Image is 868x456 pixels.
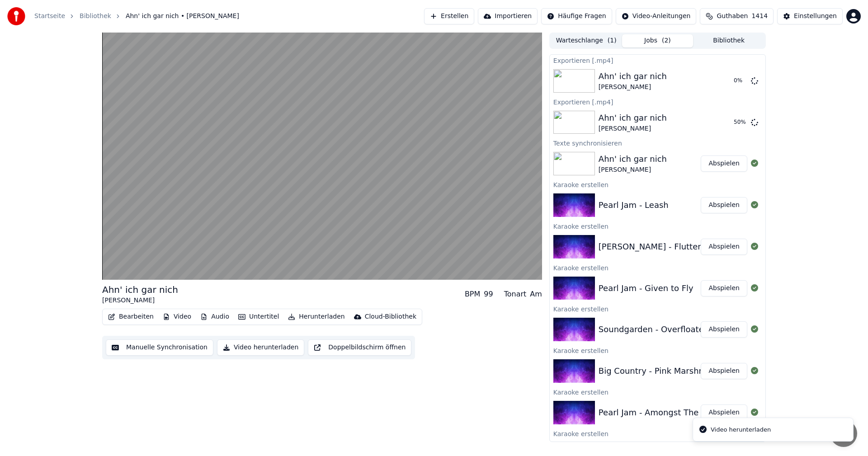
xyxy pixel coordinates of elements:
[550,137,765,148] div: Texte synchronisieren
[599,112,667,124] div: Ahn' ich gar nich
[308,339,411,356] button: Doppelbildschirm öffnen
[734,77,747,85] div: 0 %
[700,8,774,24] button: Guthaben1414
[794,12,837,21] div: Einstellungen
[159,310,195,323] button: Video
[599,406,728,419] div: Pearl Jam - Amongst The Waves
[550,303,765,314] div: Karaoke erstellen
[599,282,693,295] div: Pearl Jam - Given to Fly
[701,404,747,421] button: Abspielen
[550,262,765,273] div: Karaoke erstellen
[711,425,771,434] div: Video herunterladen
[662,36,671,45] span: ( 2 )
[608,36,617,45] span: ( 1 )
[599,240,718,253] div: [PERSON_NAME] - Flutter Girl
[7,7,25,25] img: youka
[701,321,747,338] button: Abspielen
[599,83,667,92] div: [PERSON_NAME]
[734,119,747,126] div: 50 %
[701,280,747,296] button: Abspielen
[106,339,213,356] button: Manuelle Synchronisation
[550,386,765,397] div: Karaoke erstellen
[365,312,416,321] div: Cloud-Bibliothek
[701,239,747,255] button: Abspielen
[484,289,493,300] div: 99
[622,34,693,47] button: Jobs
[599,124,667,133] div: [PERSON_NAME]
[550,179,765,190] div: Karaoke erstellen
[34,12,65,21] a: Startseite
[102,296,178,305] div: [PERSON_NAME]
[550,96,765,107] div: Exportieren [.mp4]
[777,8,843,24] button: Einstellungen
[530,289,542,300] div: Am
[424,8,474,24] button: Erstellen
[197,310,233,323] button: Audio
[550,221,765,231] div: Karaoke erstellen
[104,310,157,323] button: Bearbeiten
[284,310,348,323] button: Herunterladen
[701,155,747,172] button: Abspielen
[504,289,527,300] div: Tonart
[693,34,764,47] button: Bibliothek
[599,199,669,212] div: Pearl Jam - Leash
[599,70,667,83] div: Ahn' ich gar nich
[616,8,697,24] button: Video-Anleitungen
[478,8,538,24] button: Importieren
[701,197,747,213] button: Abspielen
[599,365,753,377] div: Big Country - Pink Marshmallow Moon
[550,345,765,356] div: Karaoke erstellen
[235,310,283,323] button: Untertitel
[217,339,304,356] button: Video herunterladen
[550,428,765,439] div: Karaoke erstellen
[551,34,622,47] button: Warteschlange
[550,55,765,66] div: Exportieren [.mp4]
[701,363,747,379] button: Abspielen
[34,12,239,21] nav: breadcrumb
[126,12,239,21] span: Ahn' ich gar nich • [PERSON_NAME]
[599,153,667,165] div: Ahn' ich gar nich
[599,165,667,174] div: [PERSON_NAME]
[751,12,768,21] span: 1414
[102,283,178,296] div: Ahn' ich gar nich
[80,12,111,21] a: Bibliothek
[599,323,707,336] div: Soundgarden - Overfloater
[717,12,748,21] span: Guthaben
[541,8,612,24] button: Häufige Fragen
[465,289,480,300] div: BPM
